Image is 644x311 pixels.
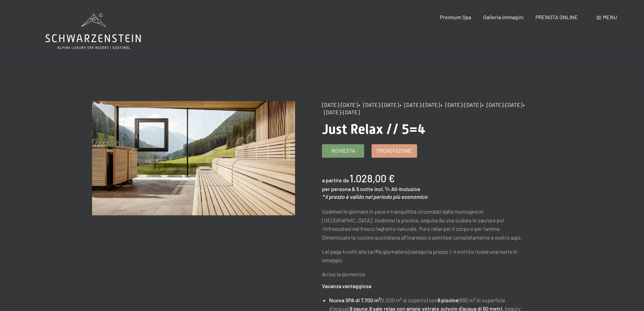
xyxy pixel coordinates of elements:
strong: Nuova SPA di 7.700 m² [329,297,380,303]
span: incl. ¾ All-Inclusive [374,186,420,192]
span: • [DATE]-[DATE] [482,101,522,108]
strong: Vacanza vantaggiosa [322,283,371,289]
a: Galleria immagini [483,14,524,20]
em: * il prezzo è valido nel periodo più economico [322,193,428,200]
span: Richiesta [331,147,355,154]
span: Prenotazione [377,147,412,154]
span: Just Relax // 5=4 [322,121,426,137]
span: a partire da [322,177,349,183]
img: Just Relax // 5=4 [92,101,295,215]
a: Richiesta [322,145,364,157]
a: Prenotazione [372,145,417,157]
p: Arrivo la domenica [322,270,525,279]
p: Godetevi le giornate in pace e tranquillità circondati dalle montagne in [GEOGRAPHIC_DATA]. Godet... [322,207,525,242]
span: per persona & [322,186,355,192]
span: • [DATE]-[DATE] [358,101,399,108]
span: 5 notte [356,186,373,192]
strong: 6 piscine [438,297,459,303]
span: Menu [603,14,617,20]
p: Lei paga 4 notti alla tariffa giornaliera (categoria prezzo 1-4 notti) e riceve una notte in omag... [322,247,525,265]
span: • [DATE]-[DATE] [441,101,481,108]
a: Premium Spa [440,14,471,20]
b: 1.028,00 € [350,172,395,184]
span: • [DATE]-[DATE] [400,101,440,108]
span: Consenso marketing* [257,172,308,179]
span: [DATE]-[DATE] [322,101,358,108]
a: PRENOTA ONLINE [535,14,578,20]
